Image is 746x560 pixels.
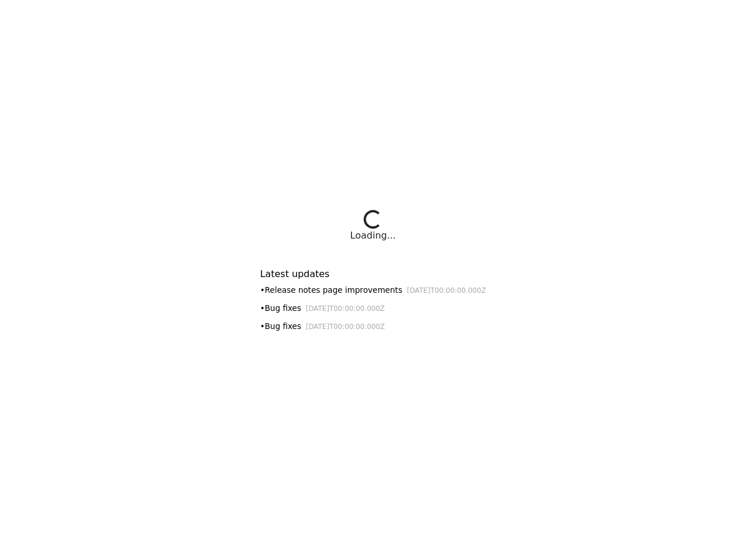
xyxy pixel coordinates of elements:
[306,323,385,331] small: [DATE]T00:00:00.000Z
[260,320,486,332] div: • Bug fixes
[260,284,486,296] div: • Release notes page improvements
[306,304,385,313] small: [DATE]T00:00:00.000Z
[260,268,486,279] h6: Latest updates
[407,286,486,295] small: [DATE]T00:00:00.000Z
[260,302,486,314] div: • Bug fixes
[350,229,396,243] div: Loading...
